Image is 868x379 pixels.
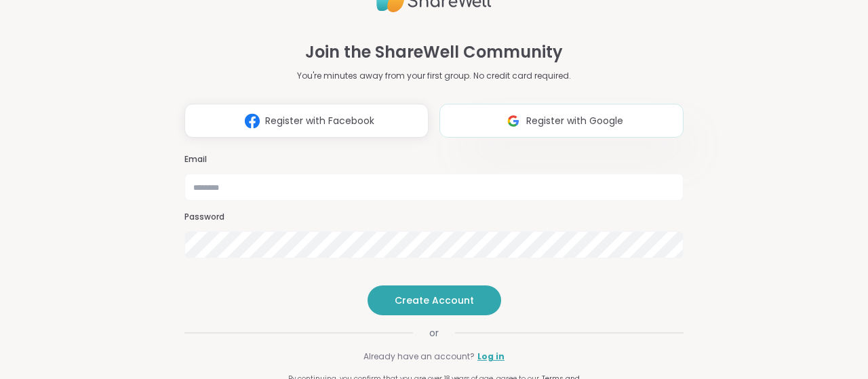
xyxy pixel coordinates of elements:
a: Log in [477,351,505,363]
h3: Email [184,154,684,165]
span: Register with Facebook [265,114,374,128]
button: Create Account [368,285,501,315]
img: ShareWell Logomark [500,108,526,134]
span: Register with Google [526,114,623,128]
span: or [413,326,455,340]
h3: Password [184,212,684,223]
button: Register with Facebook [184,104,429,138]
h1: Join the ShareWell Community [305,40,563,64]
span: Create Account [395,294,474,307]
button: Register with Google [439,104,684,138]
p: You're minutes away from your first group. No credit card required. [297,70,571,82]
img: ShareWell Logomark [239,108,265,134]
span: Already have an account? [363,351,475,363]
